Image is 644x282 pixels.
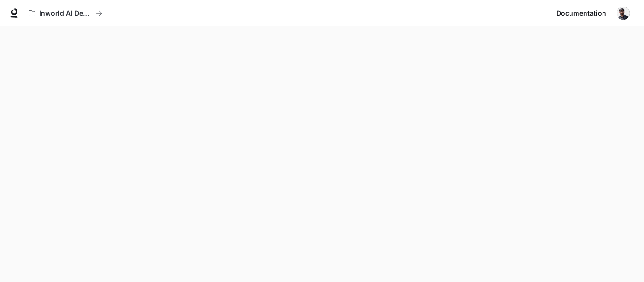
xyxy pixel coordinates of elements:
p: Inworld AI Demos [39,9,92,17]
a: Documentation [553,4,610,23]
button: User avatar [614,4,633,23]
img: User avatar [617,7,630,20]
span: Documentation [556,8,606,19]
button: All workspaces [25,4,107,23]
